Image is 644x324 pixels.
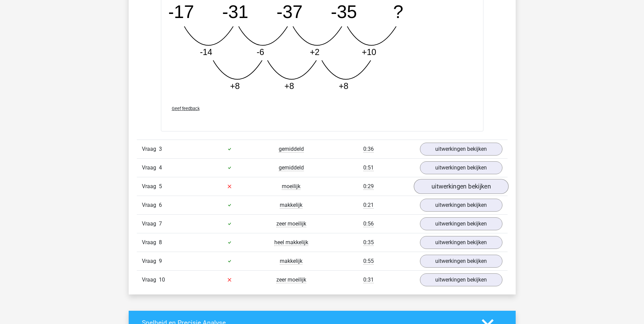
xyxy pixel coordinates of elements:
[222,2,248,22] tspan: -31
[172,106,200,111] span: Geef feedback
[284,81,294,91] tspan: +8
[331,2,357,22] tspan: -35
[142,201,159,209] span: Vraag
[168,2,194,22] tspan: -17
[159,146,162,152] span: 3
[280,202,302,209] span: makkelijk
[142,145,159,153] span: Vraag
[282,183,300,190] span: moeilijk
[276,276,306,283] span: zeer moeilijk
[142,164,159,172] span: Vraag
[420,273,502,286] a: uitwerkingen bekijken
[420,199,502,212] a: uitwerkingen bekijken
[280,258,302,265] span: makkelijk
[159,258,162,264] span: 9
[159,183,162,190] span: 5
[142,182,159,191] span: Vraag
[310,47,319,57] tspan: +2
[363,239,374,246] span: 0:35
[274,239,308,246] span: heel makkelijk
[413,179,508,194] a: uitwerkingen bekijken
[363,164,374,171] span: 0:51
[142,276,159,284] span: Vraag
[159,276,165,283] span: 10
[142,220,159,228] span: Vraag
[363,276,374,283] span: 0:31
[276,220,306,227] span: zeer moeilijk
[200,47,212,57] tspan: -14
[276,2,302,22] tspan: -37
[363,258,374,265] span: 0:55
[363,146,374,152] span: 0:36
[338,81,348,91] tspan: +8
[363,202,374,209] span: 0:21
[159,239,162,246] span: 8
[420,161,502,174] a: uitwerkingen bekijken
[142,238,159,247] span: Vraag
[420,255,502,268] a: uitwerkingen bekijken
[362,47,376,57] tspan: +10
[256,47,264,57] tspan: -6
[159,202,162,208] span: 6
[420,143,502,156] a: uitwerkingen bekijken
[279,164,304,171] span: gemiddeld
[159,164,162,171] span: 4
[142,257,159,265] span: Vraag
[363,183,374,190] span: 0:29
[420,217,502,230] a: uitwerkingen bekijken
[363,220,374,227] span: 0:56
[393,2,403,22] tspan: ?
[230,81,240,91] tspan: +8
[159,220,162,227] span: 7
[279,146,304,152] span: gemiddeld
[420,236,502,249] a: uitwerkingen bekijken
